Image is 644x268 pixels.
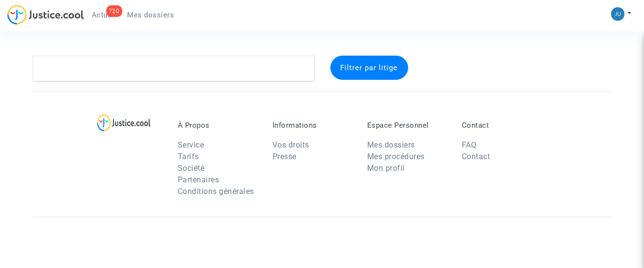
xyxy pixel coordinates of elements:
a: Partenaires [178,175,219,184]
a: Presse [272,152,297,161]
p: Espace Personnel [367,121,447,130]
a: Service [178,140,204,149]
span: Actus [92,11,112,19]
a: Mes dossiers [367,140,415,149]
a: Tarifs [178,152,199,161]
img: b1d492b86f2d46b947859bee3e508d1e [611,7,625,21]
a: FAQ [462,140,477,149]
a: Contact [462,152,490,161]
span: Mes dossiers [128,11,174,19]
p: À Propos [178,121,258,130]
a: 720Actus [84,8,120,22]
p: Contact [462,121,542,130]
a: Mes dossiers [120,8,182,22]
img: jc-logo.svg [7,5,84,25]
span: Filtrer par litige [341,63,398,72]
img: logo-lg.svg [97,114,151,132]
a: Mon profil [367,164,405,173]
p: Informations [272,121,353,130]
a: Société [178,164,205,173]
a: Vos droits [272,140,309,149]
div: 720 [106,5,122,17]
a: Conditions générales [178,187,254,196]
a: Mes procédures [367,152,425,161]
